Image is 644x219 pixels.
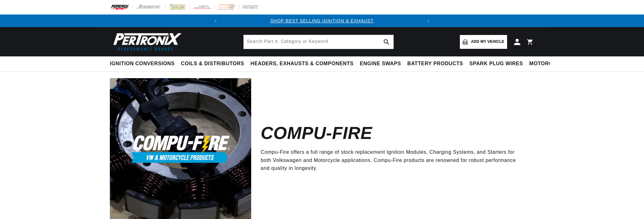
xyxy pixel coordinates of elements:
button: Translation missing: en.sections.announcements.next_announcement [422,14,435,27]
span: Battery Products [407,61,463,67]
summary: Coils & Distributors [178,56,247,71]
div: 1 of 2 [222,17,422,24]
summary: Headers, Exhausts & Components [247,56,357,71]
input: Search Part #, Category or Keyword [244,35,393,49]
img: Pertronix [110,31,182,53]
p: Compu-Fire offers a full range of stock replacement Ignition Modules, Charging Systems, and Start... [261,148,525,172]
span: Engine Swaps [360,61,401,67]
span: Coils & Distributors [181,61,244,67]
slideshow-component: Translation missing: en.sections.announcements.announcement_bar [94,14,550,27]
div: Announcement [222,17,422,24]
button: Translation missing: en.sections.announcements.previous_announcement [209,14,222,27]
span: Motorcycle [529,61,567,67]
span: Spark Plug Wires [469,61,523,67]
summary: Ignition Conversions [110,56,178,71]
a: SHOP BEST SELLING IGNITION & EXHAUST [270,18,374,23]
summary: Motorcycle [526,56,570,71]
span: Add my vehicle [471,39,504,45]
span: Headers, Exhausts & Components [251,61,353,67]
summary: Battery Products [404,56,466,71]
summary: Engine Swaps [357,56,404,71]
button: search button [380,35,393,49]
summary: Spark Plug Wires [466,56,526,71]
h2: Compu-Fire [261,126,372,141]
span: Ignition Conversions [110,61,175,67]
a: Add my vehicle [460,35,507,49]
